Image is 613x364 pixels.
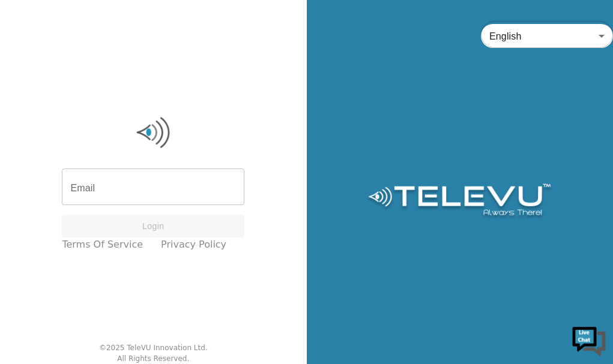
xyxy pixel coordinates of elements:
img: Logo [62,115,244,151]
a: Privacy Policy [161,237,226,252]
img: Chat Widget [571,322,607,358]
a: Terms of Service [62,237,143,252]
div: All Rights Reserved. [117,353,189,364]
div: English [481,19,613,53]
div: © 2025 TeleVU Innovation Ltd. [99,342,208,353]
img: Logo [366,183,553,219]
